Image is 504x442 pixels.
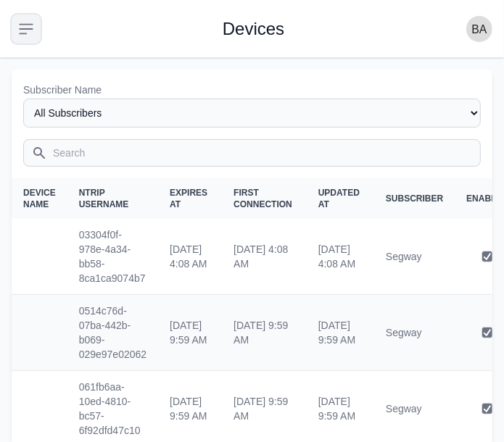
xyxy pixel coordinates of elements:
[318,188,360,209] span: Updated At
[67,219,158,295] td: 03304f0f-978e-4a34-bb58-8ca1ca9074b7
[222,219,307,295] td: [DATE] 4:08 AM
[374,295,455,371] td: Segway
[374,178,455,219] th: Subscriber
[222,295,307,371] td: [DATE] 9:59 AM
[23,139,481,167] input: Search
[12,178,67,219] th: Device Name
[158,219,222,295] td: [DATE] 4:08 AM
[234,188,292,209] span: First Connection
[67,295,158,371] td: 0514c76d-07ba-442b-b069-029e97e02062
[307,219,374,295] td: [DATE] 4:08 AM
[67,178,158,219] th: NTRIP Username
[170,188,207,209] span: Expires At
[223,20,284,38] h1: Devices
[466,16,492,42] img: user photo
[307,295,374,371] td: [DATE] 9:59 AM
[158,295,222,371] td: [DATE] 9:59 AM
[23,99,481,128] select: Subscriber
[23,84,102,96] label: Subscriber Name
[374,219,455,295] td: Segway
